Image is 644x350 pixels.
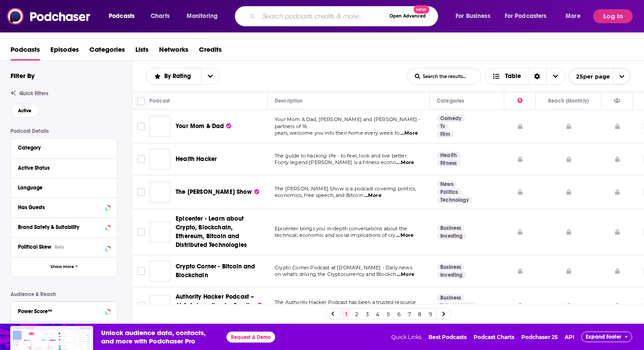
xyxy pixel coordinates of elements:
[275,159,396,165] span: Footy legend [PERSON_NAME] is a fitness econo
[275,130,400,136] span: years, welcome you into their home every week to
[275,96,303,106] div: Description
[55,244,64,250] div: Beta
[352,309,361,319] a: 2
[11,128,117,134] p: Podcast Details
[428,334,467,340] a: Best Podcasts
[199,43,222,61] a: Credits
[11,43,40,61] span: Podcasts
[149,96,170,106] div: Podcast
[364,192,382,199] span: ...More
[19,90,48,96] span: Quick Filters
[275,225,407,232] span: Epicenter brings you in-depth conversations about the
[101,329,219,345] span: Unlock audience data, contacts, and more with Podchaser Pro
[50,43,79,61] a: Episodes
[275,192,363,198] span: economics, free speech, and Bitcoin
[135,43,149,61] a: Lists
[521,334,558,340] a: Podchaser 25
[7,8,91,25] img: Podchaser - Follow, Share and Rate Podcasts
[437,294,464,301] a: Business
[159,43,188,61] a: Networks
[485,68,565,85] button: Choose View
[164,73,194,79] span: By Rating
[137,188,145,196] span: Toggle select row
[363,309,372,319] a: 3
[397,271,414,278] span: ...More
[10,326,95,350] img: Insights visual
[614,96,620,106] div: Has Guests
[137,122,145,130] span: Toggle select row
[109,10,134,22] span: Podcasts
[275,116,420,129] span: Your Mom & Dad, [PERSON_NAME] and [PERSON_NAME] - partners of 16
[437,131,453,138] a: Film
[566,10,580,22] span: More
[437,225,464,232] a: Business
[18,202,110,213] button: Has Guests
[11,257,117,277] button: Show More
[226,332,275,343] button: Request A Demo
[18,142,110,153] button: Category
[176,262,262,280] a: Crypto Corner - Bitcoin and Blockchain
[414,5,429,14] span: New
[176,215,247,249] span: Epicenter - Learn about Crypto, Blockchain, Ethereum, Bitcoin and Distributed Technologies
[569,68,630,85] button: open menu
[176,263,255,279] span: Crypto Corner - Bitcoin and Blockchain
[437,264,464,271] a: Business
[275,264,412,271] span: Crypto Corner Podcast at [DOMAIN_NAME] - Daily news
[201,68,219,84] button: open menu
[176,122,224,130] span: Your Mom & Dad
[426,309,435,319] a: 9
[176,188,252,196] span: The [PERSON_NAME] Show
[137,267,145,275] span: Toggle select row
[137,228,145,236] span: Toggle select row
[386,11,430,21] button: Open AdvancedNew
[437,181,457,188] a: News
[18,305,110,316] button: Power Score™
[187,10,218,22] span: Monitoring
[400,130,418,137] span: ...More
[18,244,51,250] span: Political Skew
[259,9,386,23] input: Search podcasts, credits, & more...
[437,115,465,122] a: Comedy
[394,309,403,319] a: 6
[18,145,104,151] div: Category
[559,9,591,23] button: open menu
[581,332,632,342] button: Expand Footer
[275,186,416,192] span: The [PERSON_NAME] Show is a podcast covering politics,
[396,159,414,166] span: ...More
[149,261,170,282] a: Crypto Corner - Bitcoin and Blockchain
[18,185,104,191] div: Language
[176,155,217,163] span: Health Hacker
[180,9,229,23] button: open menu
[176,155,217,164] a: Health Hacker
[50,264,74,269] span: Show More
[137,302,145,310] span: Toggle select row
[18,162,110,173] button: Active Status
[437,189,461,196] a: Politics
[405,309,414,319] a: 7
[396,232,414,239] span: ...More
[437,196,472,204] a: Technology
[18,241,110,252] button: Political SkewBeta
[89,43,125,61] a: Categories
[149,221,170,243] a: Epicenter - Learn about Crypto, Blockchain, Ethereum, Bitcoin and Distributed Technologies
[18,165,104,171] div: Active Status
[373,309,382,319] a: 4
[586,334,621,340] span: Expand Footer
[145,9,175,23] a: Charts
[275,153,407,159] span: The guide to hacking life - to feel, look and live better.
[275,299,416,305] span: The Authority Hacker Podcast has been a trusted resource
[565,334,574,340] a: API
[505,73,521,79] span: Table
[149,182,170,203] a: The Peter McCormack Show
[474,334,514,340] a: Podcast Charts
[18,308,103,314] div: Power Score™
[243,6,446,26] div: Search podcasts, credits, & more...
[548,96,589,106] div: Reach (Monthly)
[18,108,32,113] span: Active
